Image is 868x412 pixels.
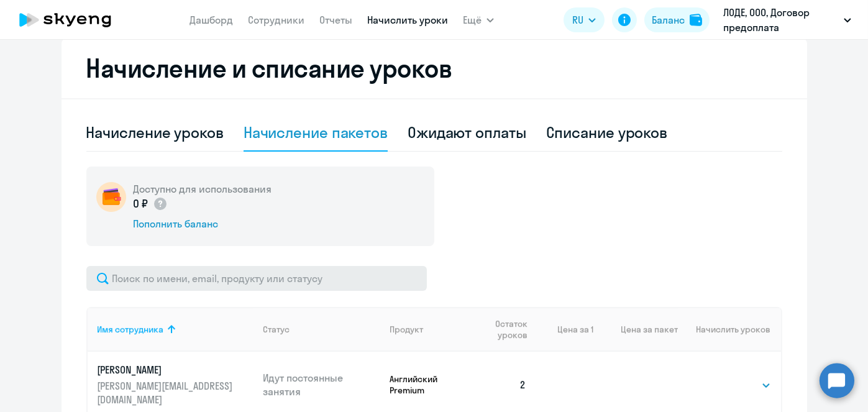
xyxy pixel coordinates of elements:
input: Поиск по имени, email, продукту или статусу [86,266,427,291]
p: [PERSON_NAME] [98,363,237,377]
button: RU [564,7,605,32]
th: Цена за пакет [593,307,678,352]
a: Дашборд [190,14,233,26]
th: Цена за 1 [536,307,593,352]
div: Имя сотрудника [98,324,254,335]
span: Ещё [463,12,482,27]
div: Статус [263,324,290,335]
div: Пополнить баланс [134,217,272,231]
a: Сотрудники [248,14,304,26]
h5: Доступно для использования [134,182,272,196]
h2: Начисление и списание уроков [86,53,782,83]
img: balance [690,14,702,26]
a: Отчеты [319,14,352,26]
img: wallet-circle.png [96,182,126,212]
button: ЛОДЕ, ООО, Договор предоплата [717,5,857,35]
div: Списание уроков [546,122,668,142]
p: 0 ₽ [134,196,168,212]
p: ЛОДЕ, ООО, Договор предоплата [723,5,839,35]
button: Ещё [463,7,494,32]
button: Балансbalance [644,7,710,32]
a: [PERSON_NAME][PERSON_NAME][EMAIL_ADDRESS][DOMAIN_NAME] [98,363,254,406]
div: Статус [263,324,380,335]
span: Остаток уроков [483,318,528,341]
div: Начисление уроков [86,122,224,142]
div: Остаток уроков [483,318,537,341]
div: Ожидают оплаты [408,122,526,142]
p: Английский Premium [390,373,473,396]
p: Идут постоянные занятия [263,371,380,398]
div: Баланс [652,12,685,27]
p: [PERSON_NAME][EMAIL_ADDRESS][DOMAIN_NAME] [98,379,237,406]
div: Начисление пакетов [244,122,388,142]
a: Начислить уроки [367,14,448,26]
div: Продукт [390,324,423,335]
div: Продукт [390,324,473,335]
th: Начислить уроков [678,307,780,352]
div: Имя сотрудника [98,324,164,335]
span: RU [572,12,583,27]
